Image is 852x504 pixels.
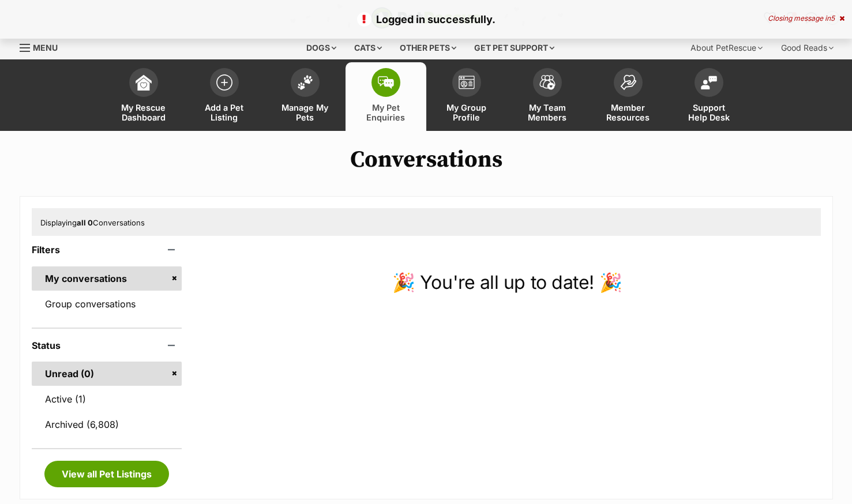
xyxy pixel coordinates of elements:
a: View all Pet Listings [44,461,169,487]
a: Menu [20,36,66,57]
a: My Team Members [507,62,588,131]
img: pet-enquiries-icon-7e3ad2cf08bfb03b45e93fb7055b45f3efa6380592205ae92323e6603595dc1f.svg [378,76,394,89]
img: group-profile-icon-3fa3cf56718a62981997c0bc7e787c4b2cf8bcc04b72c1350f741eb67cf2f40e.svg [459,76,475,89]
span: My Group Profile [441,103,493,122]
div: Cats [346,36,390,59]
img: add-pet-listing-icon-0afa8454b4691262ce3f59096e99ab1cd57d4a30225e0717b998d2c9b9846f56.svg [216,74,232,91]
a: Support Help Desk [669,62,749,131]
strong: all 0 [77,218,93,227]
span: My Rescue Dashboard [118,103,170,122]
a: Unread (0) [32,362,182,386]
span: My Team Members [521,103,573,122]
div: Good Reads [773,36,842,59]
span: Menu [33,43,58,52]
a: My Group Profile [426,62,507,131]
div: About PetRescue [682,36,771,59]
span: Manage My Pets [279,103,331,122]
a: My Rescue Dashboard [103,62,184,131]
a: Add a Pet Listing [184,62,265,131]
span: Member Resources [602,103,654,122]
img: help-desk-icon-fdf02630f3aa405de69fd3d07c3f3aa587a6932b1a1747fa1d2bba05be0121f9.svg [701,76,717,89]
a: Manage My Pets [265,62,346,131]
a: Archived (6,808) [32,412,182,437]
span: My Pet Enquiries [360,103,412,122]
a: My conversations [32,266,182,291]
div: Other pets [392,36,464,59]
header: Filters [32,245,182,255]
p: 🎉 You're all up to date! 🎉 [193,269,820,296]
a: Member Resources [588,62,669,131]
a: My Pet Enquiries [346,62,426,131]
div: Dogs [298,36,344,59]
a: Group conversations [32,292,182,316]
header: Status [32,340,182,351]
img: manage-my-pets-icon-02211641906a0b7f246fdf0571729dbe1e7629f14944591b6c1af311fb30b64b.svg [297,75,313,90]
div: Get pet support [466,36,562,59]
span: Add a Pet Listing [198,103,250,122]
img: dashboard-icon-eb2f2d2d3e046f16d808141f083e7271f6b2e854fb5c12c21221c1fb7104beca.svg [136,74,152,91]
a: Active (1) [32,387,182,411]
span: Support Help Desk [683,103,735,122]
img: member-resources-icon-8e73f808a243e03378d46382f2149f9095a855e16c252ad45f914b54edf8863c.svg [620,74,636,90]
span: Displaying Conversations [40,218,145,227]
img: team-members-icon-5396bd8760b3fe7c0b43da4ab00e1e3bb1a5d9ba89233759b79545d2d3fc5d0d.svg [539,75,556,90]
